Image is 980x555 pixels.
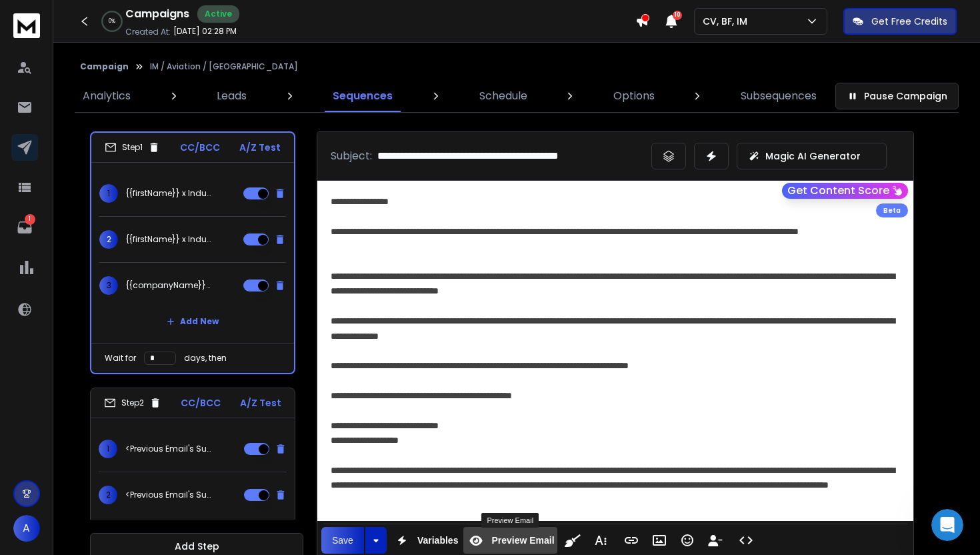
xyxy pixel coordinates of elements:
p: Get Free Credits [871,15,947,28]
a: Leads [209,80,255,112]
p: Created At: [125,27,171,37]
button: Upload attachment [63,437,74,448]
p: <Previous Email's Subject> [125,444,211,454]
button: Preview Email [463,527,557,554]
button: Insert Image (⌘P) [647,527,672,554]
div: Hey [PERSON_NAME], I just checked and this isn't something to be worried about. This error genera... [21,203,208,308]
a: Subsequences [733,80,825,112]
p: A/Z Test [240,396,281,410]
button: A [13,515,40,542]
a: Schedule [471,80,535,112]
button: Pause Campaign [835,83,959,109]
span: Variables [415,535,461,546]
p: 0 % [109,17,115,25]
span: 1 [99,440,117,458]
textarea: Message… [11,409,255,432]
a: Sequences [325,80,401,112]
button: Campaign [80,61,129,72]
p: {{firstName}} x Industry Masters - simulation [126,234,211,245]
span: 2 [99,486,117,504]
button: Send a message… [229,432,250,453]
img: Profile image for Box [38,7,59,29]
div: Active [197,5,239,23]
button: Get Content Score [782,183,908,199]
button: Insert Unsubscribe Link [703,527,728,554]
button: Code View [733,527,759,554]
h1: Box [65,7,84,17]
p: CV, BF, IM [703,15,753,28]
p: CC/BCC [180,141,220,154]
p: Subject: [331,148,372,164]
button: Emoji picker [21,437,31,448]
button: Save [321,527,364,554]
p: [DATE] 02:28 PM [173,26,237,37]
p: <Previous Email's Subject> [125,490,211,500]
div: Preview Email [481,513,539,528]
div: Step 1 [105,141,160,153]
button: go back [9,5,34,31]
button: Magic AI Generator [737,143,887,169]
p: Wait for [105,353,136,364]
button: Gif picker [42,437,53,448]
p: Analytics [83,88,131,104]
p: Options [613,88,655,104]
div: Such disconnects are most often temporary. Once the network issue is resolved, the account reconn... [21,308,208,413]
p: {{firstName}} x Industry Masters [126,188,211,199]
p: Schedule [479,88,527,104]
a: Options [605,80,663,112]
button: More Text [588,527,613,554]
button: Clean HTML [560,527,585,554]
div: btw [217,86,256,115]
div: CE Revenue workspace tw [111,55,256,85]
div: Step 2 [104,397,161,409]
button: Add New [156,518,229,544]
div: btw [228,94,245,107]
span: 2 [99,230,118,249]
div: Rohan says… [11,126,256,195]
div: Antonio says… [11,55,256,86]
span: 1 [99,184,118,203]
li: Step1CC/BCCA/Z Test1{{firstName}} x Industry Masters2{{firstName}} x Industry Masters - simulatio... [90,131,295,374]
p: CC/BCC [181,396,221,410]
div: Hey [PERSON_NAME], ​ ​Thanks for sharing this - looking into this and getting back to you [21,134,208,186]
div: CE Revenue workspace tw [122,63,245,77]
iframe: To enrich screen reader interactions, please activate Accessibility in Grammarly extension settings [931,509,963,541]
p: 1 [25,214,35,225]
p: A/Z Test [239,141,281,154]
img: logo [13,13,40,38]
a: 1 [11,214,38,241]
p: Subsequences [741,88,817,104]
span: Preview Email [489,535,557,546]
div: Hey [PERSON_NAME],I just checked and this isn't something to be worried about. This error general... [11,195,219,421]
h1: Campaigns [125,6,189,22]
a: Analytics [75,80,139,112]
button: Variables [389,527,461,554]
p: The team can also help [65,17,166,30]
button: Home [233,5,258,31]
div: Rohan says… [11,195,256,450]
p: Magic AI Generator [765,149,861,163]
div: Beta [876,203,908,217]
button: Add New [156,308,229,335]
span: 10 [673,11,682,20]
button: Insert Link (⌘K) [619,527,644,554]
div: Antonio says… [11,86,256,126]
p: Leads [217,88,247,104]
p: Sequences [333,88,393,104]
div: Hey [PERSON_NAME],​​Thanks for sharing this - looking into this and getting back to you [11,126,219,194]
p: IM / Aviation / [GEOGRAPHIC_DATA] [150,61,298,72]
button: Get Free Credits [843,8,957,35]
button: Emoticons [675,527,700,554]
p: {{companyName}} x Industry Masters - simulation [126,280,211,291]
p: days, then [184,353,227,364]
span: 3 [99,276,118,295]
